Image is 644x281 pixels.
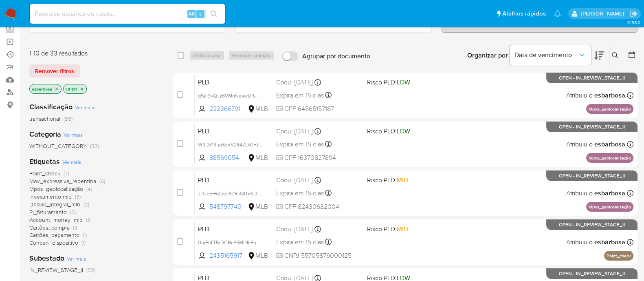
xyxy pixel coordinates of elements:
span: 3.158.0 [627,19,640,26]
a: Sair [629,9,638,18]
input: Pesquise usuários ou casos... [30,9,225,19]
button: search-icon [205,8,222,20]
span: Alt [188,10,195,18]
span: Atalhos rápidos [502,9,546,18]
p: alessandra.barbosa@mercadopago.com [580,10,626,18]
a: Notificações [554,10,561,17]
span: s [199,10,202,18]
